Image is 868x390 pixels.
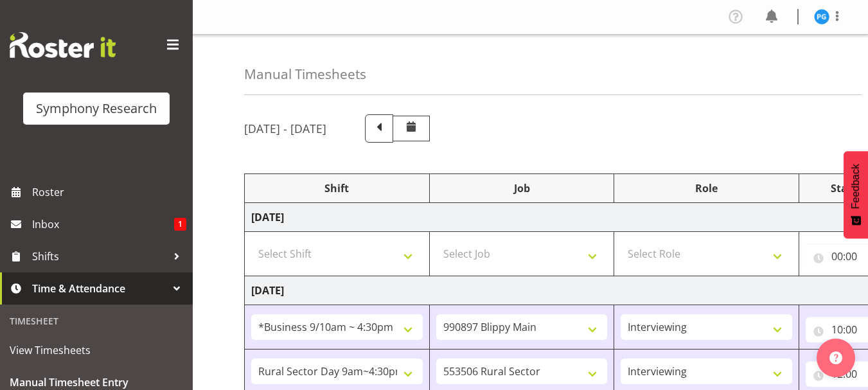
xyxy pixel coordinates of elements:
span: 1 [174,218,186,231]
span: View Timesheets [10,341,183,360]
span: Feedback [850,164,862,209]
h5: [DATE] - [DATE] [244,121,326,136]
div: Role [621,181,792,196]
img: patricia-gilmour9541.jpg [814,9,829,24]
img: Rosterit website logo [10,32,116,58]
div: Shift [251,181,423,196]
div: Symphony Research [36,99,157,118]
div: Job [436,181,608,196]
button: Feedback - Show survey [844,151,868,238]
span: Roster [32,182,186,202]
h4: Manual Timesheets [244,67,366,82]
span: Shifts [32,247,167,266]
a: View Timesheets [3,334,190,366]
span: Inbox [32,215,174,234]
img: help-xxl-2.png [829,351,842,364]
span: Time & Attendance [32,279,167,298]
div: Timesheet [3,308,190,334]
